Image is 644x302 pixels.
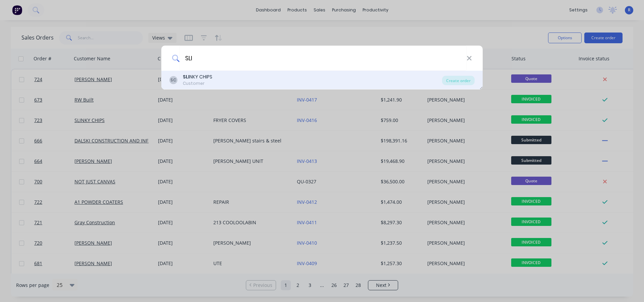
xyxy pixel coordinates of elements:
[442,76,475,85] div: Create order
[179,46,467,71] input: Enter a customer name to create a new order...
[169,76,177,84] div: SC
[183,80,212,86] div: Customer
[183,73,212,80] div: NKY CHIPS
[183,73,190,80] b: SLI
